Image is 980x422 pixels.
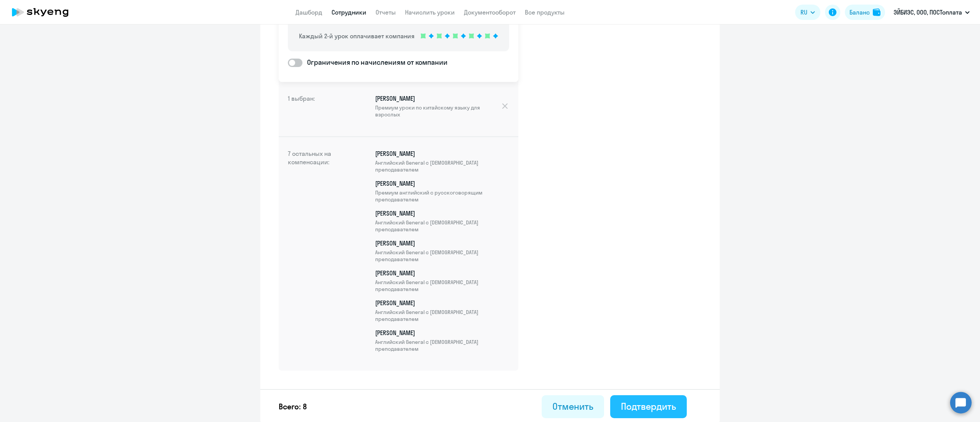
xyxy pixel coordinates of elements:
div: Баланс [849,8,870,17]
h4: 7 остальных на компенсации: [288,149,349,358]
span: Премиум английский с русскоговорящим преподавателем [375,189,509,203]
p: [PERSON_NAME] [375,269,509,293]
button: Подтвердить [610,395,687,418]
p: [PERSON_NAME] [375,94,501,118]
span: Английский General с [DEMOGRAPHIC_DATA] преподавателем [375,249,509,263]
div: Подтвердить [621,400,676,412]
span: Английский General с [DEMOGRAPHIC_DATA] преподавателем [375,279,509,293]
a: Сотрудники [332,8,366,16]
h4: 1 выбран: [288,94,349,124]
p: [PERSON_NAME] [375,179,509,203]
p: [PERSON_NAME] [375,149,509,173]
p: Всего: 8 [279,401,307,412]
span: Ограничения по начислениям от компании [302,57,448,67]
p: ЭЙБИЭС, ООО, ПОСТоплата [893,8,962,17]
p: [PERSON_NAME] [375,299,509,322]
p: [PERSON_NAME] [375,329,509,352]
button: Отменить [542,395,604,418]
span: Английский General с [DEMOGRAPHIC_DATA] преподавателем [375,339,509,352]
a: Начислить уроки [405,8,455,16]
a: Дашборд [296,8,322,16]
span: Премиум уроки по китайскому языку для взрослых [375,104,501,118]
a: Все продукты [525,8,565,16]
span: Английский General с [DEMOGRAPHIC_DATA] преподавателем [375,309,509,322]
button: Балансbalance [845,5,885,20]
img: balance [873,8,880,16]
p: Каждый 2-й урок оплачивает компания [299,31,415,41]
button: RU [795,5,820,20]
span: RU [800,8,807,17]
a: Отчеты [376,8,396,16]
div: Отменить [552,400,593,412]
span: Английский General с [DEMOGRAPHIC_DATA] преподавателем [375,159,509,173]
p: [PERSON_NAME] [375,209,509,233]
p: [PERSON_NAME] [375,239,509,263]
span: Английский General с [DEMOGRAPHIC_DATA] преподавателем [375,219,509,233]
button: ЭЙБИЭС, ООО, ПОСТоплата [890,3,973,21]
a: Документооборот [464,8,516,16]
